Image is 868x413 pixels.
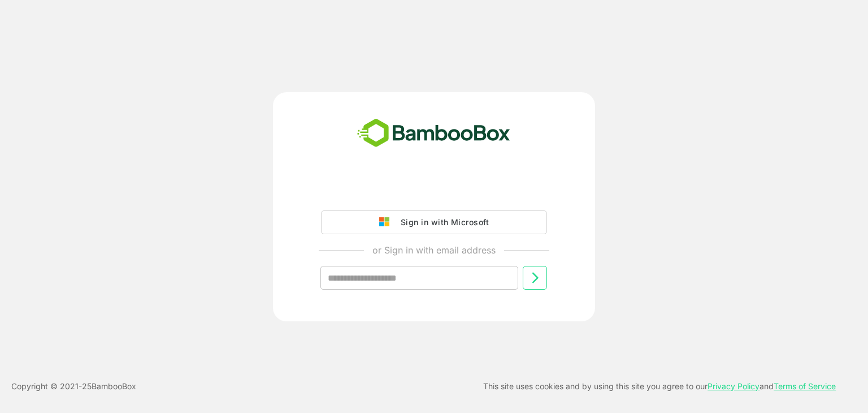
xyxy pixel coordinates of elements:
[379,217,395,227] img: google
[321,210,547,234] button: Sign in with Microsoft
[483,380,836,393] p: This site uses cookies and by using this site you agree to our and
[774,381,836,391] a: Terms of Service
[372,243,496,257] p: or Sign in with email address
[395,215,489,230] div: Sign in with Microsoft
[11,380,136,393] p: Copyright © 2021- 25 BambooBox
[708,381,759,391] a: Privacy Policy
[351,115,517,152] img: bamboobox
